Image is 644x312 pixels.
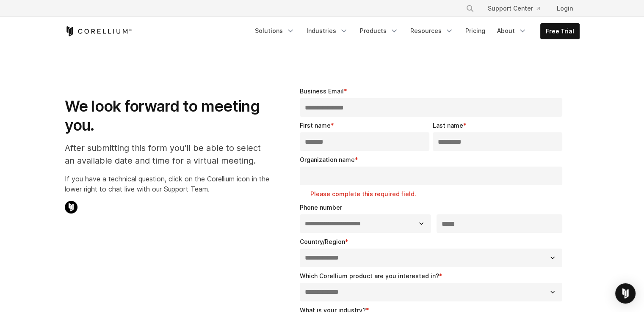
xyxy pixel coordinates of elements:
a: Login [550,1,580,16]
button: Search [462,1,478,16]
span: Which Corellium product are you interested in? [300,272,439,279]
a: Pricing [460,23,490,38]
span: Phone number [300,204,342,211]
label: Please complete this required field. [310,190,566,198]
span: Business Email [300,88,344,95]
span: Country/Region [300,238,345,245]
p: If you have a technical question, click on the Corellium icon in the lower right to chat live wit... [65,174,269,194]
span: Organization name [300,156,355,163]
a: Products [355,23,404,38]
p: After submitting this form you'll be able to select an available date and time for a virtual meet... [65,142,269,167]
span: First name [300,122,331,129]
a: Corellium Home [65,26,132,36]
div: Navigation Menu [250,23,580,39]
a: Resources [405,23,459,38]
h1: We look forward to meeting you. [65,97,269,135]
a: Free Trial [541,24,579,39]
span: Last name [433,122,463,129]
img: Corellium Chat Icon [65,201,77,213]
div: Navigation Menu [456,1,580,16]
div: Open Intercom Messenger [615,283,636,304]
a: Solutions [250,23,300,38]
a: About [492,23,532,38]
a: Support Center [481,1,547,16]
a: Industries [301,23,353,38]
